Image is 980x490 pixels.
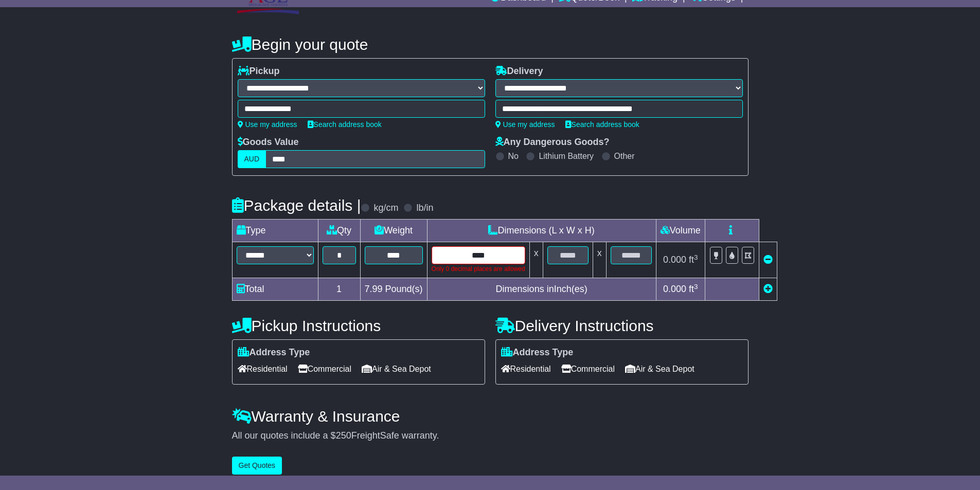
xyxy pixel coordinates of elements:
a: Add new item [763,284,773,294]
td: Total [232,278,318,301]
span: Residential [501,361,551,377]
h4: Package details | [232,197,361,214]
a: Use my address [495,120,555,129]
span: ft [689,284,698,294]
span: 250 [336,430,351,441]
span: Commercial [561,361,615,377]
label: Address Type [501,347,574,358]
label: lb/in [416,203,433,214]
a: Remove this item [763,255,773,265]
h4: Delivery Instructions [495,317,749,334]
a: Use my address [238,120,297,129]
a: Search address book [565,120,639,129]
td: Pound(s) [360,278,427,301]
td: Weight [360,220,427,242]
label: Lithium Battery [539,151,594,161]
sup: 3 [694,253,698,261]
td: Dimensions (L x W x H) [427,220,656,242]
td: Dimensions in Inch(es) [427,278,656,301]
label: kg/cm [373,203,398,214]
td: Type [232,220,318,242]
span: 7.99 [365,284,383,294]
span: Air & Sea Depot [625,361,694,377]
label: AUD [238,150,266,168]
td: Qty [318,220,360,242]
span: Commercial [298,361,351,377]
span: 0.000 [663,284,686,294]
label: Address Type [238,347,310,358]
label: Any Dangerous Goods? [495,137,610,148]
td: 1 [318,278,360,301]
a: Search address book [308,120,382,129]
div: All our quotes include a $ FreightSafe warranty. [232,430,749,442]
span: Air & Sea Depot [362,361,431,377]
label: Pickup [238,66,280,77]
h4: Begin your quote [232,36,749,53]
h4: Pickup Instructions [232,317,485,334]
label: Goods Value [238,137,299,148]
td: x [529,242,543,278]
span: ft [689,255,698,265]
button: Get Quotes [232,457,282,475]
span: 0.000 [663,255,686,265]
span: Residential [238,361,288,377]
sup: 3 [694,283,698,291]
label: Other [614,151,635,161]
td: x [593,242,606,278]
td: Volume [656,220,705,242]
div: Only 0 decimal places are allowed [432,264,525,274]
label: Delivery [495,66,543,77]
label: No [508,151,519,161]
h4: Warranty & Insurance [232,408,749,425]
